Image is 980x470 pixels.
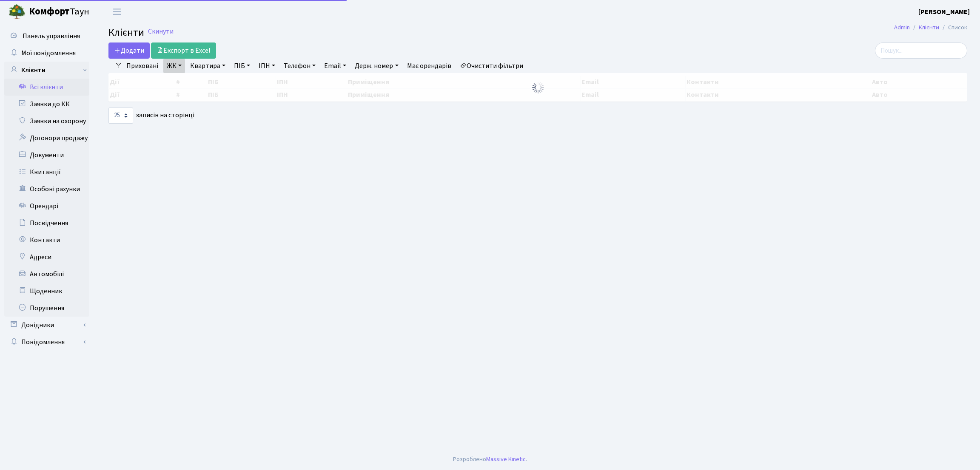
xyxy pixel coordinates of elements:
a: Щоденник [4,283,89,300]
button: Переключити навігацію [106,5,128,19]
a: Довідники [4,317,89,334]
a: Всі клієнти [4,79,89,96]
a: Massive Kinetic [486,455,526,464]
div: Розроблено . [453,455,527,464]
a: Мої повідомлення [4,45,89,62]
nav: breadcrumb [881,19,980,37]
a: Додати [108,42,150,59]
span: Мої повідомлення [21,48,76,58]
a: Має орендарів [404,59,455,73]
select: записів на сторінці [108,108,133,124]
a: Email [321,59,350,73]
a: Клієнти [919,23,939,32]
li: Список [939,23,967,32]
a: Скинути [148,28,174,36]
a: Квитанції [4,164,89,181]
a: Заявки до КК [4,96,89,113]
a: ПІБ [231,59,254,73]
img: Обробка... [531,81,545,94]
a: Порушення [4,300,89,317]
span: Клієнти [108,25,144,40]
a: Приховані [123,59,162,73]
a: Клієнти [4,62,89,79]
img: logo.png [9,3,26,20]
a: Очистити фільтри [456,59,527,73]
a: Панель управління [4,28,89,45]
a: Документи [4,147,89,164]
a: Квартира [187,59,229,73]
span: Додати [114,46,144,55]
b: [PERSON_NAME] [918,7,970,17]
input: Пошук... [875,42,967,59]
b: Комфорт [29,5,70,18]
a: Експорт в Excel [151,42,216,59]
a: Держ. номер [351,59,402,73]
a: Повідомлення [4,334,89,351]
a: Контакти [4,232,89,249]
a: Орендарі [4,198,89,215]
label: записів на сторінці [108,108,194,124]
a: Адреси [4,249,89,266]
a: ЖК [163,59,185,73]
a: [PERSON_NAME] [918,7,970,17]
a: Особові рахунки [4,181,89,198]
a: Admin [894,23,910,32]
a: Посвідчення [4,215,89,232]
a: Договори продажу [4,130,89,147]
span: Таун [29,5,89,19]
a: Заявки на охорону [4,113,89,130]
a: ІПН [255,59,279,73]
a: Телефон [280,59,319,73]
a: Автомобілі [4,266,89,283]
span: Панель управління [23,31,80,41]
